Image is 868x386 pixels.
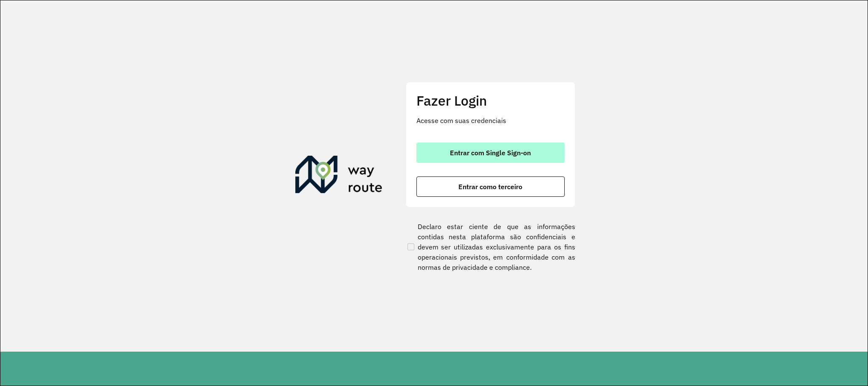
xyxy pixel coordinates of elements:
span: Entrar com Single Sign-on [450,149,531,156]
h2: Fazer Login [416,92,565,109]
span: Entrar como terceiro [458,183,522,190]
button: button [416,143,565,163]
p: Acesse com suas credenciais [416,115,565,126]
img: Roteirizador AmbevTech [295,156,383,196]
label: Declaro estar ciente de que as informações contidas nesta plataforma são confidenciais e devem se... [406,221,575,272]
button: button [416,176,565,197]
